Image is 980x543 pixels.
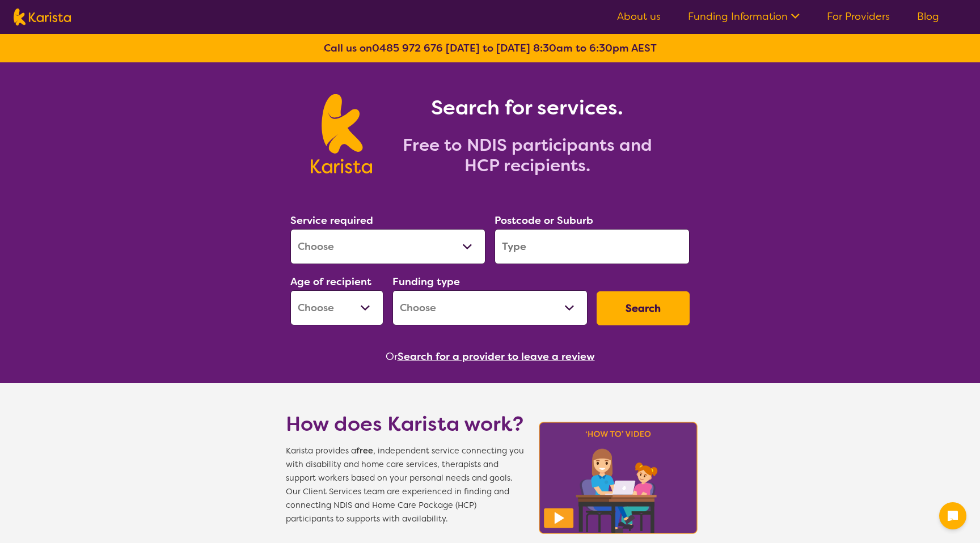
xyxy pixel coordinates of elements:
[392,275,460,289] label: Funding type
[372,41,443,55] a: 0485 972 676
[286,410,524,438] h1: How does Karista work?
[290,275,371,289] label: Age of recipient
[827,10,890,23] a: For Providers
[356,446,373,456] b: free
[688,10,800,23] a: Funding Information
[398,348,595,365] button: Search for a provider to leave a review
[597,291,690,325] button: Search
[917,10,939,23] a: Blog
[386,135,669,176] h2: Free to NDIS participants and HCP recipients.
[495,229,690,264] input: Type
[311,94,371,173] img: Karista logo
[495,214,593,227] label: Postcode or Suburb
[14,9,71,26] img: Karista logo
[617,10,661,23] a: About us
[290,214,373,227] label: Service required
[386,94,669,121] h1: Search for services.
[324,41,657,55] b: Call us on [DATE] to [DATE] 8:30am to 6:30pm AEST
[535,418,701,537] img: Karista video
[386,348,398,365] span: Or
[286,444,524,526] span: Karista provides a , independent service connecting you with disability and home care services, t...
